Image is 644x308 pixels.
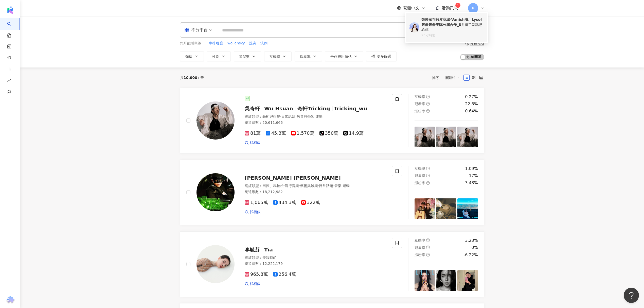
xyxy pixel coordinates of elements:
[377,54,391,58] span: 更多篩選
[245,106,260,112] span: 吳奇軒
[436,270,456,291] img: post-image
[343,184,350,188] span: 運動
[245,131,261,136] span: 81萬
[457,4,459,7] span: 1
[463,252,478,258] div: -6.22%
[455,3,460,8] sup: 1
[180,231,484,297] a: KOL Avatar李毓芬Tia網紅類型：美妝時尚總追蹤數：12,222,179965.8萬256.4萬找相似互動率question-circle3.23%觀看率question-circle0...
[180,76,204,80] div: 共 筆
[7,18,17,38] a: search
[295,114,296,118] span: ·
[245,183,386,189] div: 網紅類型 ：
[436,127,456,147] img: post-image
[260,41,268,46] button: 洗劑
[415,127,435,147] img: post-image
[245,281,260,286] a: 找相似
[415,270,435,291] img: post-image
[403,5,419,11] span: 繁體中文
[234,51,261,61] button: 追蹤數
[207,51,231,61] button: 性別
[245,255,386,260] div: 網紅類型 ：
[469,173,478,179] div: 17%
[421,17,484,32] div: 在 傳了新訊息給你
[415,102,425,106] span: 觀看率
[457,198,478,219] img: post-image
[262,114,280,118] span: 藝術與娛樂
[245,272,268,277] span: 965.8萬
[624,288,639,303] iframe: Help Scout Beacon - Open
[264,51,292,61] button: 互動率
[415,95,425,99] span: 互動率
[470,42,484,46] div: 搜尋指引
[6,6,14,14] img: logo icon
[319,184,333,188] span: 日常話題
[260,41,267,46] span: 洗劑
[426,253,430,256] span: question-circle
[466,42,469,45] span: question-circle
[270,55,280,59] span: 互動率
[250,140,260,145] span: 找相似
[334,106,367,112] span: tricking_wu
[209,41,223,46] button: 牛排餐廳
[212,55,219,59] span: 性別
[333,184,334,188] span: ·
[180,51,204,61] button: 類型
[262,184,284,188] span: 田徑、馬拉松
[319,131,338,136] span: 350萬
[300,55,311,59] span: 觀看率
[436,198,456,219] img: post-image
[266,131,286,136] span: 45.3萬
[432,74,463,82] div: 排序：
[249,41,256,46] button: 洗碗
[184,26,208,34] div: 不分平台
[330,55,352,59] span: 合作費用預估
[426,181,430,185] span: question-circle
[325,51,363,61] button: 合作費用預估
[421,18,432,22] b: 張映涵
[245,175,341,181] span: [PERSON_NAME] [PERSON_NAME]
[343,131,364,136] span: 14.9萬
[245,114,386,119] div: 網紅類型 ：
[227,41,245,46] span: wollensky
[264,247,273,253] span: Tia
[415,198,435,219] img: post-image
[250,210,260,215] span: 找相似
[299,184,300,188] span: ·
[342,184,343,188] span: ·
[426,174,430,177] span: question-circle
[264,106,293,112] span: Wu Hsuan
[285,184,299,188] span: 流行音樂
[421,33,484,38] div: 23 小時前
[297,114,314,118] span: 教育與學習
[184,76,200,80] span: 10,000+
[415,109,425,113] span: 漲粉率
[457,270,478,291] img: post-image
[409,22,419,32] img: KOL Avatar
[465,180,478,186] div: 3.48%
[442,6,458,10] span: 活動訊息
[227,41,245,46] button: wollensky
[245,261,386,266] div: 總追蹤數 ： 12,222,179
[415,166,425,170] span: 互動率
[249,41,256,46] span: 洗碗
[184,27,189,32] span: appstore
[465,166,478,172] div: 1.09%
[185,55,192,59] span: 類型
[465,238,478,243] div: 3.23%
[465,101,478,107] div: 22.8%
[465,94,478,100] div: 0.27%
[250,281,260,286] span: 找相似
[196,173,235,211] img: KOL Avatar
[5,296,15,304] img: chrome extension
[426,102,430,106] span: question-circle
[314,114,315,118] span: ·
[245,190,386,195] div: 總追蹤數 ： 18,212,982
[245,200,268,205] span: 1,065萬
[196,101,235,140] img: KOL Avatar
[315,114,323,118] span: 運動
[295,51,322,61] button: 觀看率
[426,95,430,98] span: question-circle
[7,76,11,87] span: rise
[281,114,295,118] span: 日常話題
[426,167,430,170] span: question-circle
